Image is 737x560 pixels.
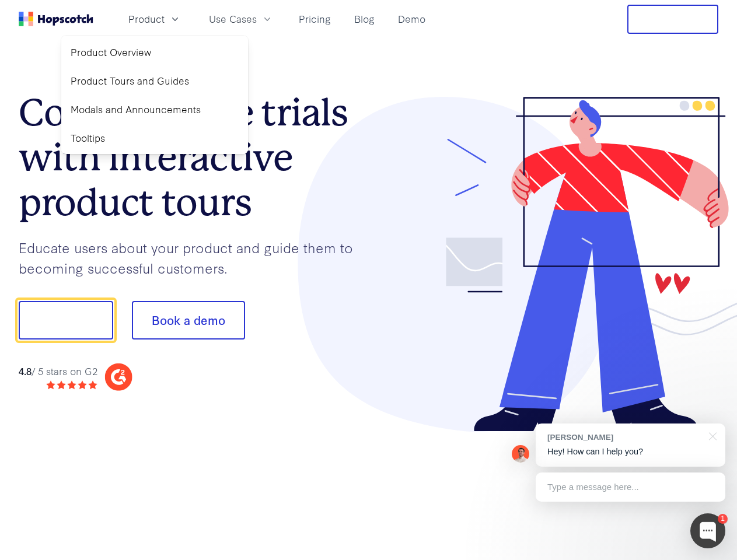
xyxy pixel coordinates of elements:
[536,473,725,502] div: Type a message here...
[512,445,529,463] img: Mark Spera
[19,12,93,26] a: Home
[202,9,280,29] button: Use Cases
[547,432,702,443] div: [PERSON_NAME]
[19,364,32,377] strong: 4.8
[132,301,245,339] button: Book a demo
[66,69,243,93] a: Product Tours and Guides
[19,90,369,225] h1: Convert more trials with interactive product tours
[19,237,369,278] p: Educate users about your product and guide them to becoming successful customers.
[294,9,336,29] a: Pricing
[718,514,728,524] div: 1
[121,9,188,29] button: Product
[393,9,430,29] a: Demo
[66,97,243,121] a: Modals and Announcements
[547,446,714,458] p: Hey! How can I help you?
[66,40,243,64] a: Product Overview
[66,126,243,150] a: Tooltips
[19,301,113,339] button: Show me!
[350,9,379,29] a: Blog
[209,12,257,26] span: Use Cases
[627,5,718,34] button: Free Trial
[19,364,97,379] div: / 5 stars on G2
[128,12,165,26] span: Product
